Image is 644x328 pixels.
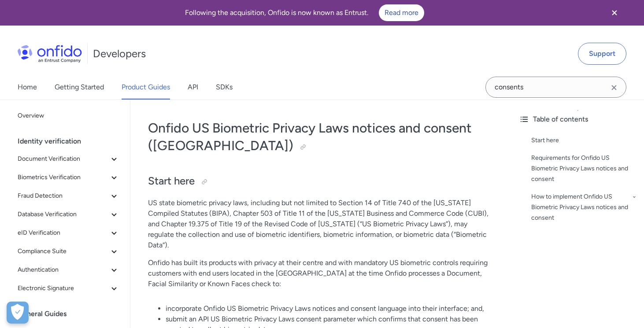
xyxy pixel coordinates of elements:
[485,77,626,98] input: Onfido search input field
[18,133,126,150] div: Identity verification
[18,228,109,238] span: eID Verification
[519,114,637,125] div: Table of contents
[7,302,29,324] div: Cookie Preferences
[148,174,494,189] h2: Start here
[14,150,123,168] button: Document Verification
[18,209,109,220] span: Database Verification
[18,45,82,63] img: Onfido Logo
[609,7,620,18] svg: Close banner
[7,302,29,324] button: Open Preferences
[531,192,637,223] a: How to implement Onfido US Biometric Privacy Laws notices and consent
[14,107,123,125] a: Overview
[18,246,109,257] span: Compliance Suite
[14,187,123,205] button: Fraud Detection
[148,119,494,155] h1: Onfido US Biometric Privacy Laws notices and consent ([GEOGRAPHIC_DATA])
[14,224,123,242] button: eID Verification
[18,154,109,164] span: Document Verification
[166,303,494,314] li: incorporate Onfido US Biometric Privacy Laws notices and consent language into their interface; and,
[148,198,494,251] p: US state biometric privacy laws, including but not limited to Section 14 of Title 740 of the [US_...
[122,75,170,100] a: Product Guides
[14,261,123,279] button: Authentication
[598,2,631,24] button: Close banner
[216,75,233,100] a: SDKs
[14,169,123,186] button: Biometrics Verification
[18,191,109,201] span: Fraud Detection
[55,75,104,100] a: Getting Started
[148,258,494,289] p: Onfido has built its products with privacy at their centre and with mandatory US biometric contro...
[18,305,126,323] div: General Guides
[18,265,109,275] span: Authentication
[18,172,109,183] span: Biometrics Verification
[578,43,626,65] a: Support
[14,280,123,297] button: Electronic Signature
[531,135,637,146] a: Start here
[14,206,123,223] button: Database Verification
[531,153,637,184] a: Requirements for Onfido US Biometric Privacy Laws notices and consent
[18,283,109,294] span: Electronic Signature
[609,82,619,93] svg: Clear search field button
[18,111,119,121] span: Overview
[11,4,598,21] div: Following the acquisition, Onfido is now known as Entrust.
[14,243,123,260] button: Compliance Suite
[93,47,146,61] h1: Developers
[379,4,424,21] a: Read more
[188,75,198,100] a: API
[18,75,37,100] a: Home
